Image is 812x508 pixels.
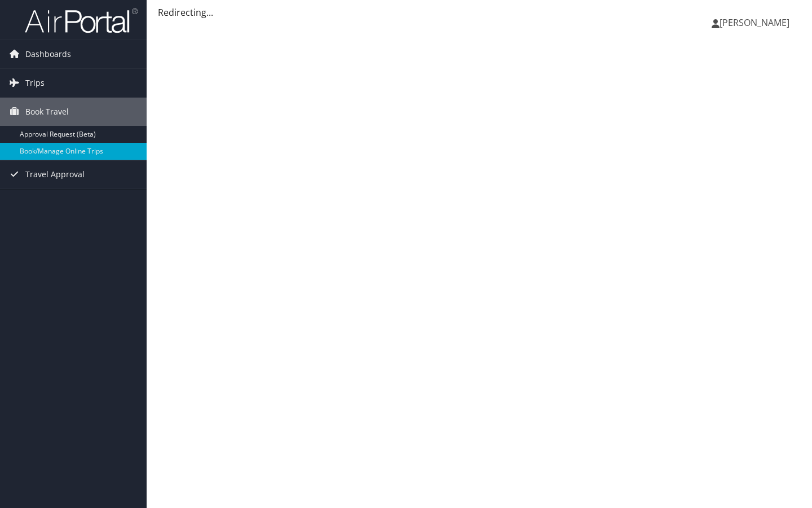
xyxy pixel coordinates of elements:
span: Dashboards [25,40,71,68]
span: Travel Approval [25,160,85,189]
span: Book Travel [25,98,69,126]
img: airportal-logo.png [25,7,138,34]
div: Redirecting... [158,6,801,19]
span: [PERSON_NAME] [720,16,789,29]
span: Trips [25,69,45,97]
a: [PERSON_NAME] [712,6,801,40]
